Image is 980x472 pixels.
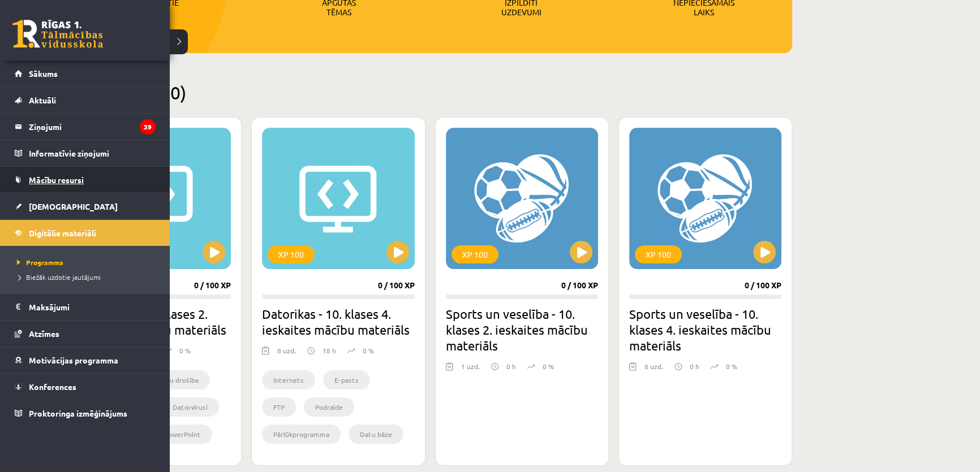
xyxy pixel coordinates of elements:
a: Biežāk uzdotie jautājumi [14,272,158,282]
span: Sākums [29,68,58,79]
span: Mācību resursi [29,175,84,185]
a: Konferences [15,374,156,400]
li: Datu drošība [147,370,210,389]
h2: Sports un veselība - 10. klases 4. ieskaites mācību materiāls [629,306,781,353]
div: 8 uzd. [277,345,296,362]
li: PowerPoint [153,425,212,444]
li: Pārlūkprogramma [262,425,341,444]
a: Atzīmes [15,321,156,347]
li: Podraide [304,397,354,417]
a: Ziņojumi39 [15,114,156,140]
p: 0 h [690,361,699,371]
a: [DEMOGRAPHIC_DATA] [15,193,156,219]
span: Programma [14,258,63,267]
span: Proktoringa izmēģinājums [29,408,127,418]
p: 0 % [363,345,374,356]
p: 18 h [323,345,336,356]
div: XP 100 [268,245,315,263]
a: Sākums [15,60,156,86]
span: Motivācijas programma [29,355,118,365]
a: Rīgas 1. Tālmācības vidusskola [12,20,103,48]
a: Proktoringa izmēģinājums [15,400,156,426]
li: Internets [262,370,315,389]
span: Biežāk uzdotie jautājumi [14,272,101,282]
p: 0 h [506,361,516,371]
p: 0 % [726,361,737,371]
a: Digitālie materiāli [15,220,156,246]
div: 1 uzd. [461,361,480,378]
legend: Maksājumi [29,294,156,320]
a: Informatīvie ziņojumi [15,140,156,166]
a: Aktuāli [15,87,156,113]
a: Motivācijas programma [15,347,156,373]
li: FTP [262,397,296,417]
a: Mācību resursi [15,167,156,193]
span: Aktuāli [29,95,56,105]
span: Digitālie materiāli [29,228,96,238]
h2: Sports un veselība - 10. klases 2. ieskaites mācību materiāls [446,306,598,353]
p: 0 % [543,361,554,371]
li: Datorvīrusi [161,397,219,417]
i: 39 [140,119,156,135]
a: Maksājumi [15,294,156,320]
li: E-pasts [323,370,370,389]
legend: Informatīvie ziņojumi [29,140,156,166]
h2: Pieejamie (10) [68,81,792,103]
span: [DEMOGRAPHIC_DATA] [29,201,118,211]
span: Atzīmes [29,328,59,339]
li: Datu bāze [349,425,403,444]
p: 0 % [179,345,191,356]
div: XP 100 [635,245,682,263]
div: 8 uzd. [644,361,663,378]
h2: Datorikas - 10. klases 4. ieskaites mācību materiāls [262,306,414,337]
a: Programma [14,257,158,267]
legend: Ziņojumi [29,114,156,140]
div: XP 100 [452,245,498,263]
span: Konferences [29,382,76,392]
